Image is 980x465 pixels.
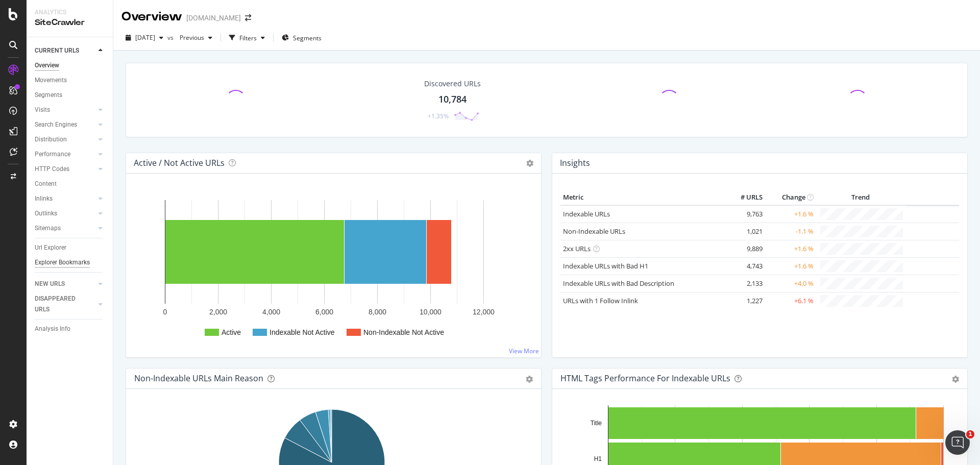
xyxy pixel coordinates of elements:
[239,34,257,42] div: Filters
[35,324,106,334] a: Analysis Info
[526,160,533,167] i: Options
[420,308,442,316] text: 10,000
[262,308,280,316] text: 4,000
[724,190,765,205] th: # URLS
[560,373,730,383] div: HTML Tags Performance for Indexable URLs
[35,193,95,204] a: Inlinks
[35,105,50,115] div: Visits
[594,455,602,462] text: H1
[369,308,386,316] text: 8,000
[176,33,204,42] span: Previous
[35,75,106,86] a: Movements
[35,223,95,234] a: Sitemaps
[563,209,610,218] a: Indexable URLs
[526,376,533,383] div: gear
[293,34,322,42] span: Segments
[560,156,590,170] h4: Insights
[765,190,816,205] th: Change
[765,275,816,292] td: +4.0 %
[724,240,765,257] td: 9,889
[765,292,816,309] td: +6.1 %
[35,75,67,86] div: Movements
[560,190,724,205] th: Metric
[563,296,638,305] a: URLs with 1 Follow Inlink
[35,223,61,234] div: Sitemaps
[724,205,765,223] td: 9,763
[563,227,625,236] a: Non-Indexable URLs
[473,308,495,316] text: 12,000
[35,45,79,56] div: CURRENT URLS
[167,33,176,42] span: vs
[35,208,57,219] div: Outlinks
[765,205,816,223] td: +1.6 %
[35,293,86,315] div: DISAPPEARED URLS
[563,279,674,288] a: Indexable URLs with Bad Description
[35,119,77,130] div: Search Engines
[35,45,95,56] a: CURRENT URLS
[438,93,467,106] div: 10,784
[121,30,167,46] button: [DATE]
[724,292,765,309] td: 1,227
[278,30,326,46] button: Segments
[315,308,333,316] text: 6,000
[35,179,57,189] div: Content
[163,308,167,316] text: 0
[35,242,66,253] div: Url Explorer
[35,257,106,268] a: Explorer Bookmarks
[724,275,765,292] td: 2,133
[35,279,65,289] div: NEW URLS
[35,149,70,160] div: Performance
[209,308,227,316] text: 2,000
[134,190,533,349] svg: A chart.
[35,60,59,71] div: Overview
[35,134,67,145] div: Distribution
[35,90,62,101] div: Segments
[945,430,970,455] iframe: Intercom live chat
[765,223,816,240] td: -1.1 %
[35,242,106,253] a: Url Explorer
[176,30,216,46] button: Previous
[591,420,602,427] text: Title
[35,324,70,334] div: Analysis Info
[952,376,959,383] div: gear
[134,156,225,170] h4: Active / Not Active URLs
[121,8,182,26] div: Overview
[35,164,95,175] a: HTTP Codes
[35,149,95,160] a: Performance
[509,347,539,355] a: View More
[724,257,765,275] td: 4,743
[222,328,241,336] text: Active
[424,79,481,89] div: Discovered URLs
[724,223,765,240] td: 1,021
[269,328,335,336] text: Indexable Not Active
[245,14,251,21] div: arrow-right-arrow-left
[35,193,53,204] div: Inlinks
[35,208,95,219] a: Outlinks
[135,33,155,42] span: 2025 Aug. 10th
[35,60,106,71] a: Overview
[765,240,816,257] td: +1.6 %
[225,30,269,46] button: Filters
[35,119,95,130] a: Search Engines
[35,17,105,29] div: SiteCrawler
[765,257,816,275] td: +1.6 %
[134,373,263,383] div: Non-Indexable URLs Main Reason
[363,328,444,336] text: Non-Indexable Not Active
[563,261,648,271] a: Indexable URLs with Bad H1
[35,164,69,175] div: HTTP Codes
[428,112,449,120] div: +1.35%
[563,244,591,253] a: 2xx URLs
[35,134,95,145] a: Distribution
[35,90,106,101] a: Segments
[35,105,95,115] a: Visits
[35,179,106,189] a: Content
[35,257,90,268] div: Explorer Bookmarks
[816,190,905,205] th: Trend
[35,8,105,17] div: Analytics
[966,430,974,438] span: 1
[35,279,95,289] a: NEW URLS
[35,293,95,315] a: DISAPPEARED URLS
[186,13,241,23] div: [DOMAIN_NAME]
